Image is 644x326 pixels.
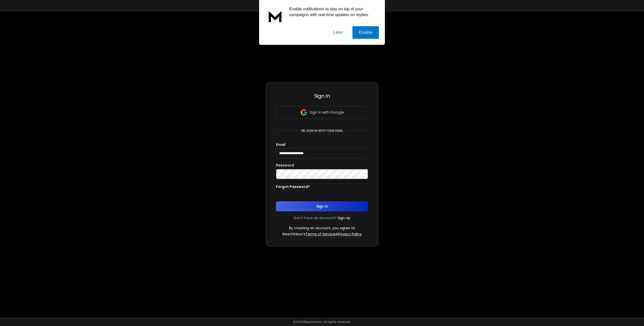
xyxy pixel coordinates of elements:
a: Sign Up [338,215,350,220]
a: Privacy Policy [338,232,362,237]
p: Forgot Password? [276,184,310,189]
button: Later [327,26,349,39]
p: Don't have an account? [294,215,337,220]
p: By creating an account, you agree to [289,225,355,231]
label: Email [276,143,286,146]
p: ReachInbox's & [283,232,362,237]
h3: Sign In [276,92,368,100]
img: notification icon [265,6,285,26]
p: or, sign in with your email [299,129,345,133]
label: Password [276,164,294,167]
button: Enable [352,26,379,39]
p: © 2025 Reachinbox. All rights reserved. [293,320,351,324]
p: Sign in with Google [310,110,344,115]
div: Enable notifications to stay on top of your campaigns with real-time updates on replies. [285,6,379,18]
a: Terms of Service [305,232,335,237]
button: Sign In [276,201,368,211]
button: Sign in with Google [276,106,368,119]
